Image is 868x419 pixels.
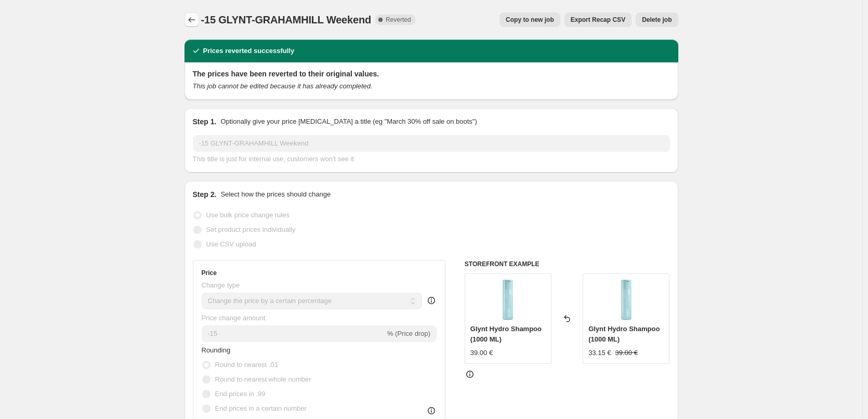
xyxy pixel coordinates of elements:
h2: The prices have been reverted to their original values. [193,69,670,79]
button: Copy to new job [499,12,560,27]
h2: Step 2. [193,189,217,200]
span: Copy to new job [506,16,554,24]
h3: Price [202,269,217,277]
span: 39.00 € [615,349,638,357]
span: Change type [202,281,240,289]
button: Price change jobs [185,12,199,27]
span: Set product prices individually [206,226,296,233]
span: Rounding [202,346,231,354]
span: Price change amount [202,314,266,322]
h2: Prices reverted successfully [203,46,295,56]
span: End prices in .99 [215,390,266,398]
span: Use CSV upload [206,240,256,248]
span: Export Recap CSV [571,16,625,24]
div: help [426,295,437,306]
span: 33.15 € [588,349,611,357]
span: Round to nearest whole number [215,375,311,383]
p: Optionally give your price [MEDICAL_DATA] a title (eg "March 30% off sale on boots") [220,116,477,127]
span: Glynt Hydro Shampoo (1000 ML) [470,325,542,343]
i: This job cannot be edited because it has already completed. [193,82,373,90]
span: Use bulk price change rules [206,211,290,219]
span: Reverted [386,16,411,24]
h6: STOREFRONT EXAMPLE [465,260,670,268]
img: GlyntHydroShampoo250ml_80x.jpg [487,279,529,321]
span: -15 GLYNT-GRAHAMHILL Weekend [201,14,371,25]
span: 39.00 € [470,349,493,357]
span: End prices in a certain number [215,404,307,412]
input: -15 [202,325,385,342]
button: Export Recap CSV [564,12,632,27]
button: Delete job [636,12,678,27]
img: GlyntHydroShampoo250ml_80x.jpg [606,279,647,321]
p: Select how the prices should change [220,189,331,200]
span: This title is just for internal use, customers won't see it [193,155,354,163]
span: Glynt Hydro Shampoo (1000 ML) [588,325,660,343]
span: Round to nearest .01 [215,361,278,369]
span: Delete job [642,16,672,24]
input: 30% off holiday sale [193,135,670,152]
h2: Step 1. [193,116,217,127]
span: % (Price drop) [387,330,430,337]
